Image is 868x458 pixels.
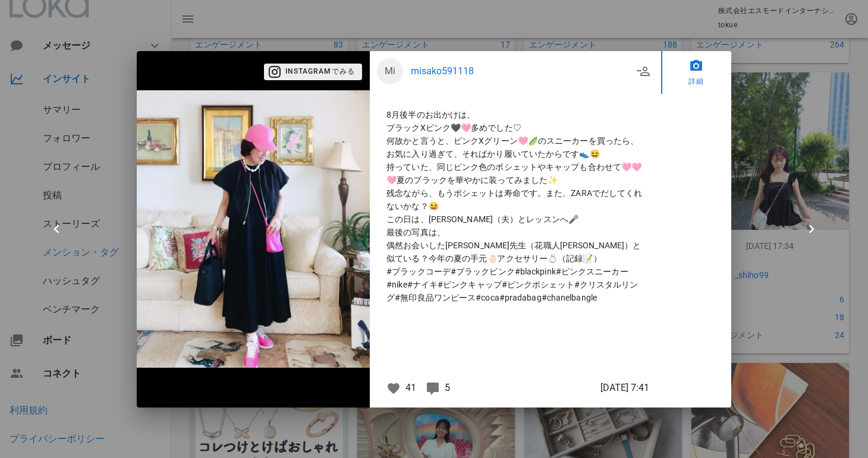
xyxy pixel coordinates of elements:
span: この日は、[PERSON_NAME]（夫）とレッスンへ🎤 [386,213,644,226]
img: 1480018540649331_18374772988183715_8279147589544056136_n.jpg [137,90,370,368]
span: 41 [405,382,416,393]
span: 持っていた、同じピンク色のポシェットやキャップも合わせて🩷🩷🩷夏のブラックを華やかに装ってみました✨ [386,160,644,187]
button: Instagramでみる [264,64,362,80]
span: [DATE] 7:41 [600,381,649,395]
a: 詳細 [661,51,731,94]
a: misako591118 [411,64,633,78]
span: 何故かと言うと、ピンクXグリーン🩷🫛のスニーカーを買ったら、 [386,134,644,147]
a: Instagramでみる [264,65,362,77]
span: Instagramでみる [272,67,355,77]
span: 5 [445,382,450,393]
a: Mi [377,58,403,84]
span: 偶然お会いした[PERSON_NAME]先生（花職人[PERSON_NAME]）と似ている？今年の夏の手元🤚🏻アクセサリー💍（記録📝） [386,239,644,265]
span: お気に入り過ぎて、そればかり履いていたからです👟😆 [386,147,644,160]
span: 最後の写真は、 [386,226,644,239]
span: #ブラックコーデ#ブラックピンク#blackpink#ピンクスニーカー#nike#ナイキ#ピンクキャップ#ピンクポシェット#クリスタルリング#無印良品ワンピース#coca#pradabag#ch... [386,265,644,304]
span: 8月後半のお出かけは、 [386,108,644,121]
span: ブラックXピンク🖤🩷多めでした♡ [386,121,644,134]
span: 残念ながら、もうポシェットは寿命です。また、ZARAでだしてくれないかな？😆 [386,187,644,213]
